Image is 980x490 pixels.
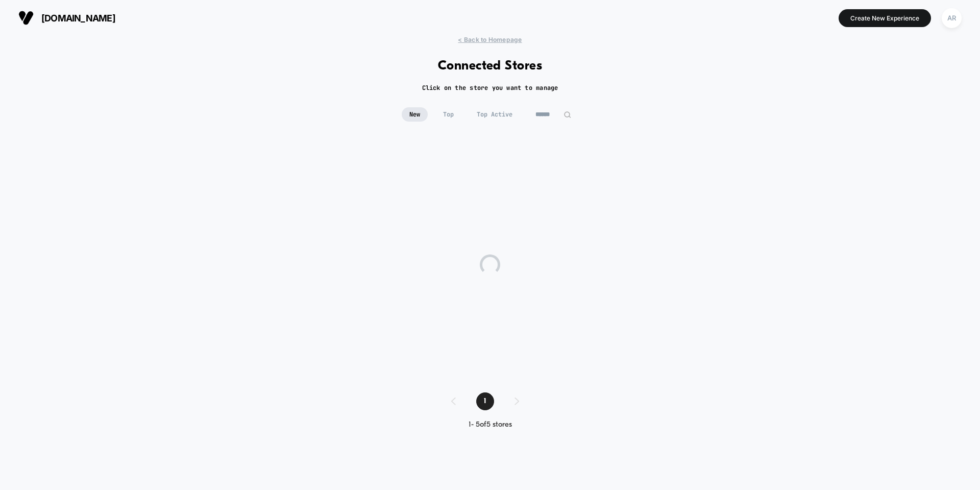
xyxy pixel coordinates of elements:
[458,36,522,43] span: < Back to Homepage
[939,8,965,29] button: AR
[942,8,962,28] div: AR
[435,107,461,122] span: Top
[422,84,558,92] h2: Click on the store you want to manage
[839,9,931,27] button: Create New Experience
[438,59,543,74] h1: Connected Stores
[18,10,34,26] img: Visually logo
[563,111,571,119] img: edit
[41,13,115,24] span: [DOMAIN_NAME]
[469,107,520,122] span: Top Active
[15,10,118,26] button: [DOMAIN_NAME]
[402,107,428,122] span: New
